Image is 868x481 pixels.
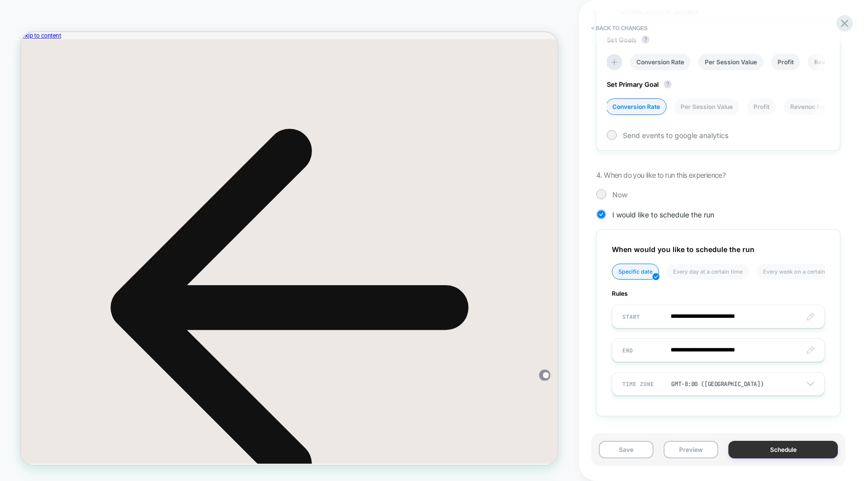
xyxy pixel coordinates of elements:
[607,80,677,88] span: Set Primary Goal
[606,98,667,115] li: Conversion Rate
[771,54,800,70] li: Profit
[612,264,659,280] li: Specific date
[756,264,843,280] li: Every week on a certain day
[728,441,838,458] button: Schedule
[674,98,739,115] li: Per Session Value
[612,245,754,254] span: When would you like to schedule the run
[586,20,653,36] button: < Back to changes
[667,264,749,280] li: Every day at a certain time
[623,131,728,140] span: Send events to google analytics
[612,210,714,219] span: I would like to schedule the run
[747,98,776,115] li: Profit
[630,54,691,70] li: Conversion Rate
[612,190,627,199] span: Now
[698,54,764,70] li: Per Session Value
[671,380,764,388] div: GMT-8:00 ([GEOGRAPHIC_DATA])
[664,80,672,88] button: ?
[691,450,706,465] iframe: Gorgias live chat messenger
[599,441,654,458] button: Save
[607,36,655,44] span: Set Goals
[664,441,718,458] button: Preview
[641,36,649,44] button: ?
[596,171,725,179] span: 4. When do you like to run this experience?
[612,290,825,297] span: Rules
[807,382,814,386] img: down
[784,98,858,115] li: Revenue From Clicks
